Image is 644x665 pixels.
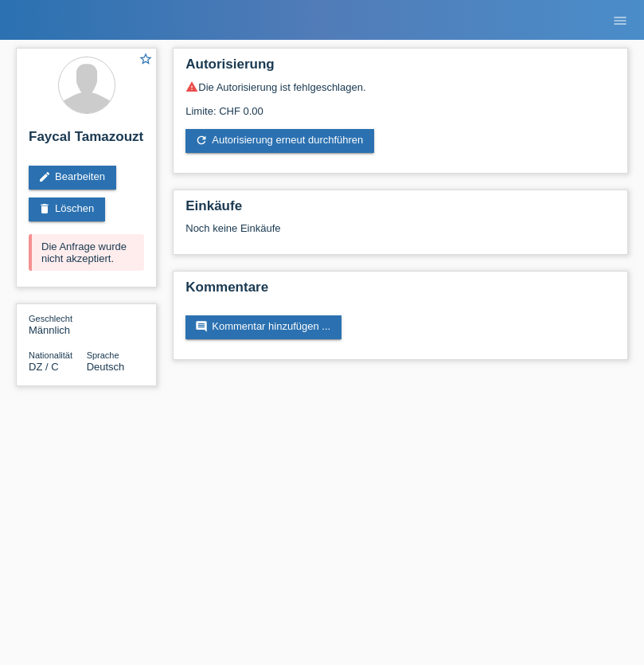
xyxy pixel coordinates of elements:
a: commentKommentar hinzufügen ... [185,315,342,339]
span: Nationalität [29,350,72,360]
a: refreshAutorisierung erneut durchführen [185,129,374,153]
i: menu [612,13,628,29]
span: Deutsch [87,361,125,373]
i: refresh [195,134,208,147]
a: deleteLöschen [29,198,105,221]
i: star_border [139,52,153,66]
span: Sprache [87,350,119,360]
a: star_border [139,52,153,68]
div: Limite: CHF 0.00 [185,93,615,117]
div: Die Autorisierung ist fehlgeschlagen. [185,80,615,93]
div: Noch keine Einkäufe [185,222,615,246]
i: delete [38,202,51,215]
h2: Einkäufe [185,198,615,222]
i: edit [38,170,51,183]
div: Die Anfrage wurde nicht akzeptiert. [29,234,144,271]
span: Algerien / C / 26.12.2015 [29,361,59,373]
i: warning [185,80,198,93]
h2: Autorisierung [185,57,615,80]
h2: Kommentare [185,280,615,303]
a: editBearbeiten [29,166,116,190]
div: Männlich [29,312,87,336]
span: Geschlecht [29,314,72,323]
h2: Faycal Tamazouzt [29,129,144,153]
a: menu [604,15,636,25]
i: comment [195,320,208,333]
